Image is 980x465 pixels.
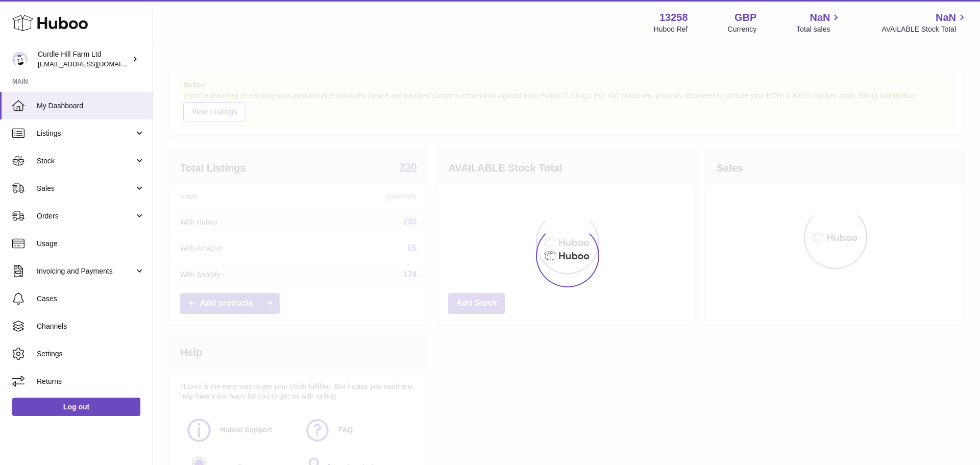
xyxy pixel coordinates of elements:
[37,294,145,304] span: Cases
[12,398,140,416] a: Log out
[659,11,688,25] strong: 13258
[37,156,134,166] span: Stock
[810,11,830,25] span: NaN
[728,25,757,34] div: Currency
[37,101,145,111] span: My Dashboard
[37,266,134,276] span: Invoicing and Payments
[796,11,842,34] a: NaN Total sales
[881,25,968,34] span: AVAILABLE Stock Total
[936,11,956,25] span: NaN
[37,184,134,193] span: Sales
[37,239,145,249] span: Usage
[38,50,130,69] div: Curdle Hill Farm Ltd
[796,25,842,34] span: Total sales
[37,322,145,331] span: Channels
[37,129,134,138] span: Listings
[38,60,150,68] span: [EMAIL_ADDRESS][DOMAIN_NAME]
[37,349,145,359] span: Settings
[37,377,145,386] span: Returns
[734,11,756,25] strong: GBP
[37,211,134,221] span: Orders
[881,11,968,34] a: NaN AVAILABLE Stock Total
[654,25,688,34] div: Huboo Ref
[12,52,28,67] img: internalAdmin-13258@internal.huboo.com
